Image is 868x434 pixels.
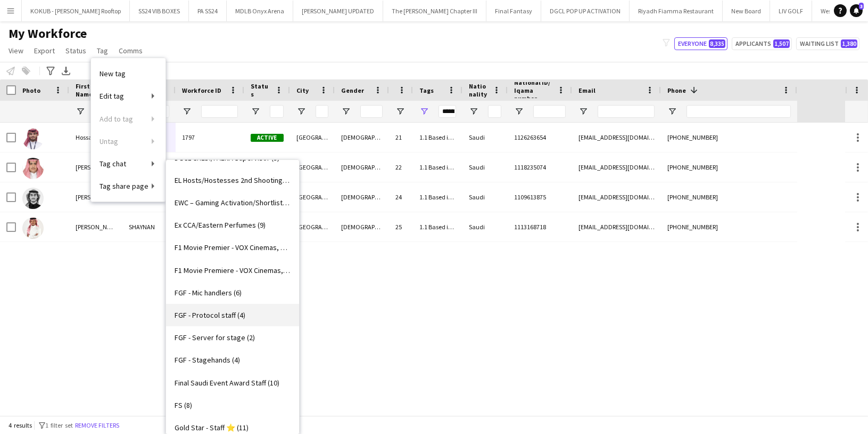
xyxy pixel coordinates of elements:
[69,182,122,212] div: [PERSON_NAME]
[61,44,90,58] a: Status
[462,123,508,152] div: Saudi
[335,152,389,182] div: [DEMOGRAPHIC_DATA]
[341,86,364,94] span: Gender
[389,152,413,182] div: 22
[270,105,284,118] input: Status Filter Input
[486,1,541,21] button: Final Fantasy
[419,86,434,94] span: Tags
[9,26,87,42] span: My Workforce
[413,182,462,212] div: 1.1 Based in [GEOGRAPHIC_DATA], 2.3 English Level = 3/3 Excellent , FGF - Protocol staff , Presen...
[598,105,655,118] input: Email Filter Input
[859,3,864,10] span: 3
[578,86,596,94] span: Email
[22,128,44,149] img: Hossam Alanazi
[34,46,55,55] span: Export
[9,46,23,55] span: View
[383,1,486,21] button: The [PERSON_NAME] Chapter III
[290,212,335,242] div: [GEOGRAPHIC_DATA]
[850,4,863,17] a: 3
[389,123,413,152] div: 21
[413,123,462,152] div: 1.1 Based in [GEOGRAPHIC_DATA], 2.2 English Level = 2/3 Good, 2.3 English Level = 3/3 Excellent ,...
[395,107,405,116] button: Open Filter Menu
[201,105,238,118] input: Workforce ID Filter Input
[4,44,28,58] a: View
[514,133,546,141] span: 1126263654
[251,107,260,116] button: Open Filter Menu
[296,86,309,94] span: City
[122,212,176,242] div: SHAYNAN
[251,134,284,142] span: Active
[661,152,797,182] div: [PHONE_NUMBER]
[661,182,797,212] div: [PHONE_NUMBER]
[514,223,546,231] span: 1113168718
[22,86,40,94] span: Photo
[413,212,462,242] div: 1.1 Based in [GEOGRAPHIC_DATA], 2.3 English Level = 3/3 Excellent , DGCL Approved Pool , DGCL CHE...
[316,105,328,118] input: City Filter Input
[290,152,335,182] div: [GEOGRAPHIC_DATA]
[469,107,478,116] button: Open Filter Menu
[773,39,790,48] span: 1,507
[293,1,383,21] button: [PERSON_NAME] UPDATED
[65,46,86,55] span: Status
[76,82,103,98] span: First Name
[462,152,508,182] div: Saudi
[572,182,661,212] div: [EMAIL_ADDRESS][DOMAIN_NAME]
[674,37,728,50] button: Everyone8,335
[22,158,44,179] img: Mohammed Albaiz
[419,107,429,116] button: Open Filter Menu
[687,105,791,118] input: Phone Filter Input
[661,123,797,152] div: [PHONE_NUMBER]
[770,1,812,21] button: LIV GOLF
[176,152,244,182] div: 16489
[667,107,677,116] button: Open Filter Menu
[251,82,271,98] span: Status
[630,1,723,21] button: Riyadh Fiamma Restaurant
[130,1,189,21] button: SS24 VIB BOXES
[661,212,797,242] div: [PHONE_NUMBER]
[796,37,859,50] button: Waiting list1,380
[290,182,335,212] div: [GEOGRAPHIC_DATA]
[22,188,44,209] img: Adnan Shaheen
[667,86,686,94] span: Phone
[182,86,221,94] span: Workforce ID
[514,193,546,201] span: 1109613875
[296,107,306,116] button: Open Filter Menu
[732,37,792,50] button: Applicants1,507
[413,152,462,182] div: 1.1 Based in [GEOGRAPHIC_DATA], 2.3 English Level = 3/3 Excellent , DGCL APPROVED 2 POOL , DGCL A...
[69,212,122,242] div: [PERSON_NAME]
[119,46,143,55] span: Comms
[22,1,130,21] button: KOKUB - [PERSON_NAME] Rooftop
[389,182,413,212] div: 24
[76,107,85,116] button: Open Filter Menu
[462,182,508,212] div: Saudi
[572,212,661,242] div: [EMAIL_ADDRESS][DOMAIN_NAME]
[22,218,44,239] img: AHMED SHAYNAN
[335,182,389,212] div: [DEMOGRAPHIC_DATA]
[578,107,588,116] button: Open Filter Menu
[45,421,73,429] span: 1 filter set
[114,44,147,58] a: Comms
[488,105,501,118] input: Nationality Filter Input
[44,65,57,77] app-action-btn: Advanced filters
[73,420,121,431] button: Remove filters
[360,105,383,118] input: Gender Filter Input
[30,44,59,58] a: Export
[93,44,112,58] a: Tag
[541,1,630,21] button: DGCL POP UP ACTIVATION
[227,1,293,21] button: MDLB Onyx Arena
[97,46,108,55] span: Tag
[335,123,389,152] div: [DEMOGRAPHIC_DATA]
[572,152,661,182] div: [EMAIL_ADDRESS][DOMAIN_NAME]
[182,107,192,116] button: Open Filter Menu
[69,152,122,182] div: [PERSON_NAME]
[723,1,770,21] button: New Board
[709,39,725,48] span: 8,335
[462,212,508,242] div: Saudi
[189,1,227,21] button: PA SS24
[60,65,72,77] app-action-btn: Export XLSX
[389,212,413,242] div: 25
[841,39,857,48] span: 1,380
[176,123,244,152] div: 1797
[469,82,489,98] span: Nationality
[533,105,566,118] input: National ID/ Iqama number Filter Input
